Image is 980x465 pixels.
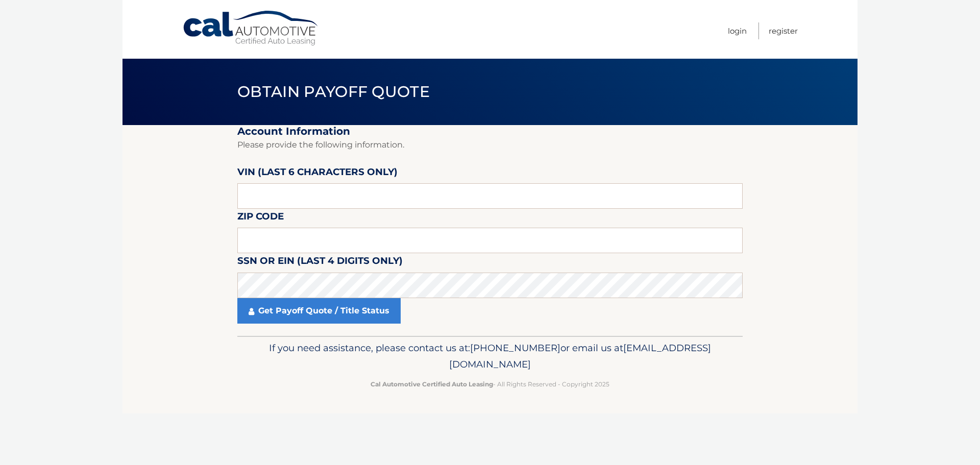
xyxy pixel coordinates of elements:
h2: Account Information [237,125,743,138]
a: Register [769,22,798,39]
p: - All Rights Reserved - Copyright 2025 [244,379,736,389]
label: SSN or EIN (last 4 digits only) [237,253,403,272]
span: Obtain Payoff Quote [237,82,430,101]
label: Zip Code [237,209,284,228]
strong: Cal Automotive Certified Auto Leasing [371,380,493,388]
p: Please provide the following information. [237,138,743,152]
label: VIN (last 6 characters only) [237,164,398,183]
span: [PHONE_NUMBER] [470,342,560,354]
p: If you need assistance, please contact us at: or email us at [244,340,736,373]
a: Get Payoff Quote / Title Status [237,298,401,324]
a: Cal Automotive [182,10,320,46]
a: Login [728,22,747,39]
